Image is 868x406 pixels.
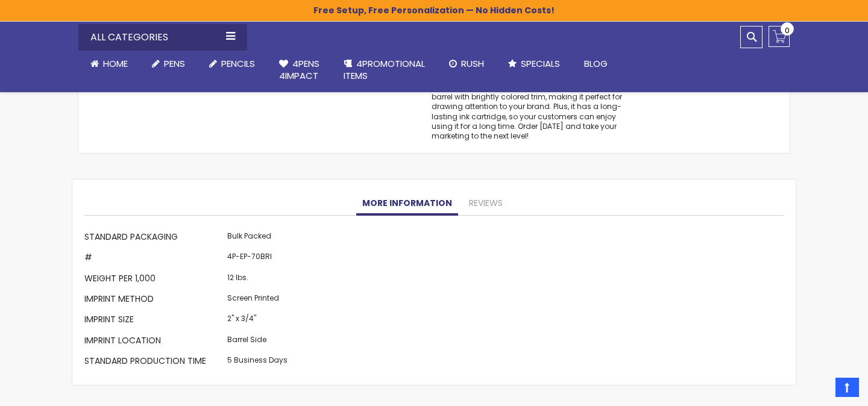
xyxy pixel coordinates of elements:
span: Pencils [221,57,255,70]
span: Pens [164,57,185,70]
td: 4P-EP-70BRI [224,249,291,269]
a: Top [835,378,859,397]
span: 4PROMOTIONAL ITEMS [344,57,425,82]
td: 5 Business Days [224,352,291,373]
a: Rush [437,51,496,77]
td: Barrel Side [224,331,291,352]
th: # [84,249,224,269]
span: 4Pens 4impact [279,57,319,82]
a: 4PROMOTIONALITEMS [332,51,437,90]
span: Rush [461,57,484,70]
th: Standard Production Time [84,352,224,373]
td: Screen Printed [224,290,291,310]
td: Bulk Packed [224,228,291,248]
a: Blog [572,51,620,77]
span: 0 [785,25,790,36]
a: Home [78,51,140,77]
td: 2" x 3/4" [224,311,291,331]
a: Pencils [197,51,267,77]
td: 12 lbs. [224,269,291,290]
th: Imprint Location [84,331,224,352]
a: Specials [496,51,572,77]
a: 4Pens4impact [267,51,332,90]
a: Pens [140,51,197,77]
span: Blog [584,57,608,70]
div: Looking for an affordable and eye-catching promotional pen? Check out our [PERSON_NAME] Value Cli... [432,63,632,142]
a: 0 [769,26,790,47]
a: More Information [356,192,458,216]
span: Home [103,57,128,70]
th: Imprint Size [84,311,224,331]
a: Reviews [463,192,509,216]
div: All Categories [78,24,247,51]
th: Weight per 1,000 [84,269,224,290]
span: Specials [521,57,560,70]
th: Standard Packaging [84,228,224,248]
th: Imprint Method [84,290,224,310]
